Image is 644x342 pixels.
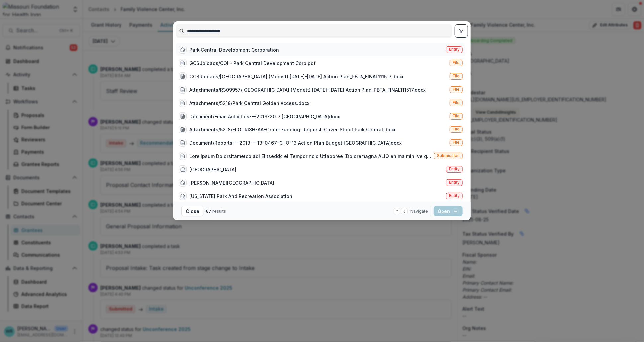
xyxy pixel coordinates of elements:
[434,206,463,216] button: Open
[189,60,316,67] div: GCSUploads/COI - Park Central Development Corp.pdf
[189,73,403,80] div: GCSUploads/[GEOGRAPHIC_DATA] (Monett) [DATE]-[DATE] Action Plan_PBTA_FINAL111517.docx
[189,153,431,160] div: Lore Ipsum Dolorsitametco adi Elitseddo ei Temporincid Utlaboree (Doloremagna ALIQ enima mini ve ...
[453,100,460,105] span: File
[449,167,460,171] span: Entity
[449,180,460,185] span: Entity
[212,209,226,214] span: results
[455,24,468,38] button: toggle filters
[189,113,340,120] div: Document/Email Activities---2016-2017 [GEOGRAPHIC_DATA]docx
[189,166,236,173] div: [GEOGRAPHIC_DATA]
[453,74,460,78] span: File
[453,60,460,65] span: File
[453,87,460,92] span: File
[453,140,460,145] span: File
[206,209,211,214] span: 87
[189,46,279,53] div: Park Central Development Corporation
[189,86,426,93] div: Attachments/R309957/[GEOGRAPHIC_DATA] (Monett) [DATE]-[DATE] Action Plan_PBTA_FINAL111517.docx
[181,206,203,216] button: Close
[453,114,460,118] span: File
[453,127,460,131] span: File
[189,100,309,107] div: Attachments/5218/Park Central Golden Access.docx
[410,208,428,214] span: Navigate
[189,126,395,133] div: Attachments/5218/FLOURISH-AA-Grant-Funding-Request-Cover-Sheet Park Central.docx
[189,179,274,186] div: [PERSON_NAME][GEOGRAPHIC_DATA]
[189,193,292,200] div: [US_STATE] Park And Recreation Association
[437,153,460,158] span: Submission
[449,193,460,198] span: Entity
[189,139,402,146] div: Document/Reports---2013---13-0467-CHO-13 Action Plan Budget [GEOGRAPHIC_DATA]docx
[449,47,460,52] span: Entity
